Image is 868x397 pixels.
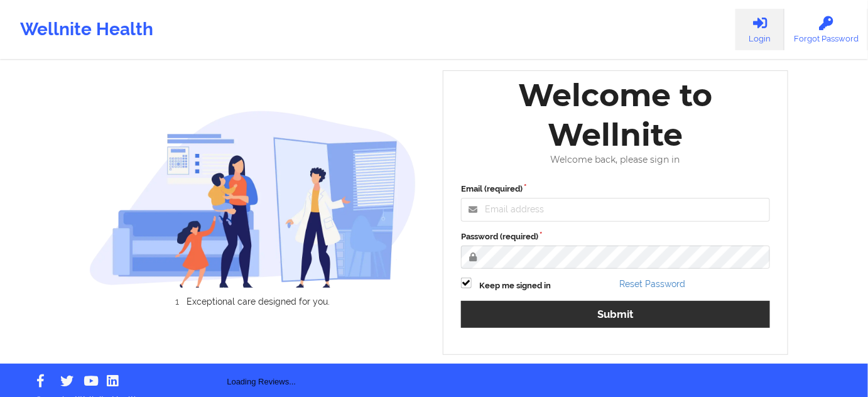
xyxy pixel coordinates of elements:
[452,75,779,155] div: Welcome to Wellnite
[461,183,770,195] label: Email (required)
[784,9,868,50] a: Forgot Password
[461,301,770,328] button: Submit
[479,280,551,292] label: Keep me signed in
[461,231,770,243] label: Password (required)
[100,296,416,307] li: Exceptional care designed for you.
[89,110,417,288] img: wellnite-auth-hero_200.c722682e.png
[620,279,686,289] a: Reset Password
[452,155,779,165] div: Welcome back, please sign in
[735,9,784,50] a: Login
[461,198,770,222] input: Email address
[89,328,435,388] div: Loading Reviews...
